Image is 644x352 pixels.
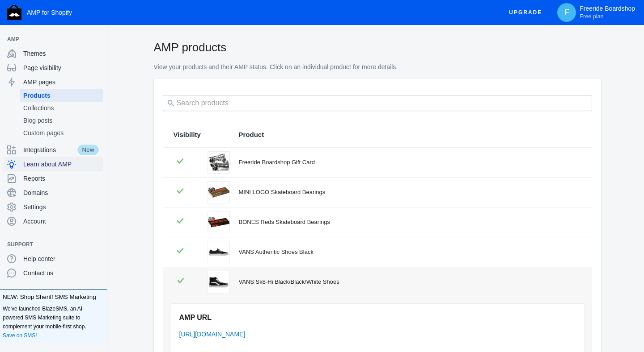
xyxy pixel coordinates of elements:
[208,211,229,233] img: 6094a8e2a752bd3f97e3006b5e577fe9.jpg
[23,217,100,226] span: Account
[4,186,103,200] a: Domains
[154,63,601,72] p: View your products and their AMP status. Click on an individual product for more details.
[4,157,103,171] a: Learn about AMP
[20,127,103,139] a: Custom pages
[208,152,229,173] img: gift_cards.png
[208,271,229,293] img: 0cf3629cf7bbdbf0e7da431dedbe1a64.jpg
[208,182,229,203] img: 9da8a2e7fe331ff6c2f3d60a59336239.jpg
[509,4,542,21] span: Upgrade
[27,9,72,16] span: AMP for Shopify
[7,5,21,20] img: Shop Sheriff Logo
[4,61,103,75] a: Page visibility
[23,188,100,197] span: Domains
[23,254,100,263] span: Help center
[239,158,581,167] div: Freeride Boardshop Gift Card
[179,331,246,338] a: [URL][DOMAIN_NAME]
[580,13,603,20] span: Free plan
[4,171,103,186] a: Reports
[179,313,576,322] h5: AMP URL
[91,243,105,246] button: Add a sales channel
[239,218,581,227] div: BONES Reds Skateboard Bearings
[3,331,37,340] a: Save on SMS!
[163,95,592,111] input: Search products
[23,104,100,112] span: Collections
[23,78,100,87] span: AMP pages
[23,128,100,137] span: Custom pages
[239,130,264,139] span: Product
[20,89,103,102] a: Products
[4,143,103,157] a: IntegrationsNew
[502,4,549,21] button: Upgrade
[23,203,100,211] span: Settings
[76,144,100,156] span: New
[599,307,633,341] iframe: Drift Widget Chat Controller
[154,39,601,55] h2: AMP products
[208,241,229,263] img: 0539e418abc532bf210b60c22dff95fe.jpg
[23,160,100,169] span: Learn about AMP
[23,63,100,72] span: Page visibility
[23,116,100,125] span: Blog posts
[91,37,105,41] button: Add a sales channel
[7,35,91,44] span: AMP
[239,188,581,197] div: MINI LOGO Skateboard Bearings
[4,200,103,214] a: Settings
[4,75,103,89] a: AMP pages
[23,174,100,183] span: Reports
[23,145,76,154] span: Integrations
[23,91,100,100] span: Products
[239,277,581,286] div: VANS Sk8-Hi Black/Black/White Shoes
[239,248,581,257] div: VANS Authentic Shoes Black
[7,240,91,249] span: Support
[23,49,100,58] span: Themes
[580,5,635,20] p: Freeride Boardshop
[4,46,103,61] a: Themes
[20,102,103,114] a: Collections
[4,266,103,280] a: Contact us
[4,214,103,228] a: Account
[20,114,103,127] a: Blog posts
[23,269,100,277] span: Contact us
[562,8,571,17] span: F
[174,130,201,139] span: Visibility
